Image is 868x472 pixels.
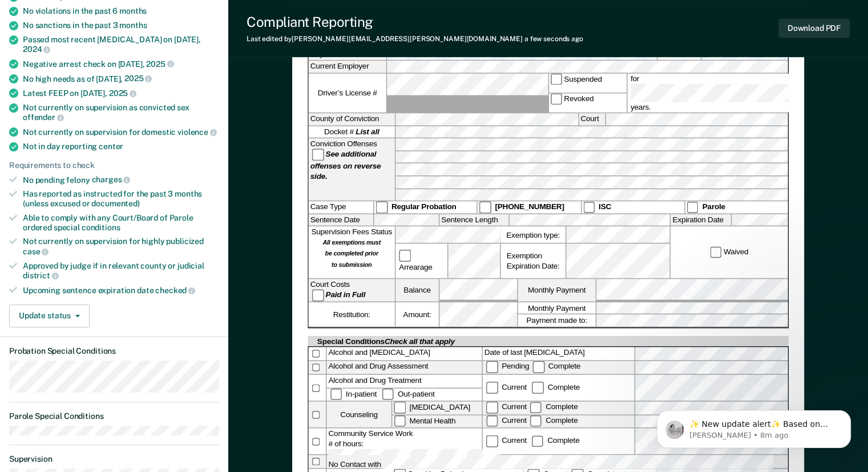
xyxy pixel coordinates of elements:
[486,361,498,373] input: Pending
[708,247,750,258] label: Waived
[479,202,491,213] input: [PHONE_NUMBER]
[382,388,394,399] input: Out-patient
[50,44,197,54] p: Message from Kim, sent 8m ago
[322,239,381,269] strong: All exemptions must be completed prior to submission
[703,202,725,211] strong: Parole
[50,33,196,258] span: ✨ New update alert✨ Based on your feedback, we've made a few updates we wanted to share. 1. We ha...
[309,279,395,302] div: Court Costs
[485,403,528,411] label: Current
[119,6,147,15] span: months
[532,382,543,393] input: Complete
[23,142,219,151] div: Not in day reporting
[329,389,381,398] label: In-patient
[778,19,850,38] button: Download PDF
[247,14,583,30] div: Compliant Reporting
[486,402,498,413] input: Current
[551,74,562,85] input: Suspended
[99,142,123,151] span: center
[392,402,482,414] label: [MEDICAL_DATA]
[532,361,544,373] input: Complete
[528,403,580,411] label: Complete
[399,250,410,262] input: Arrearage
[23,103,219,122] div: Not currently on supervision as convicted sex
[532,435,543,447] input: Complete
[312,149,324,161] input: See additional offenses on reverse side.
[485,362,531,371] label: Pending
[312,290,324,301] input: Paid in Full
[485,437,528,445] label: Current
[326,375,482,387] div: Alcohol and Drug Treatment
[309,302,395,327] div: Restitution:
[9,346,219,356] dt: Probation Special Conditions
[631,84,802,102] input: for years.
[486,382,498,393] input: Current
[23,45,50,54] span: 2024
[486,415,498,426] input: Current
[310,150,381,180] strong: See additional offenses on reverse side.
[155,286,195,295] span: checked
[583,202,595,213] input: ISC
[23,213,219,233] div: Able to comply with any Court/Board of Parole ordered special
[146,59,173,69] span: 2025
[326,402,391,427] div: Counseling
[530,383,582,391] label: Complete
[23,59,219,69] div: Negative arrest check on [DATE],
[397,250,446,273] label: Arrearage
[309,61,386,73] label: Current Employer
[309,227,395,279] div: Supervision Fees Status
[177,127,217,137] span: violence
[309,214,373,226] label: Sentence Date
[309,74,386,113] label: Driver’s License #
[326,455,788,468] label: No Contact with
[23,113,64,122] span: offender
[501,244,566,278] div: Exemption Expiration Date:
[324,127,379,137] span: Docket #
[91,199,139,208] span: documented)
[518,302,596,314] label: Monthly Payment
[326,361,482,374] div: Alcohol and Drug Assessment
[548,74,626,93] label: Suspended
[629,74,804,113] label: for years.
[518,315,596,327] label: Payment made to:
[23,6,219,16] div: No violations in the past 6
[23,35,219,54] div: Passed most recent [MEDICAL_DATA] on [DATE],
[392,415,482,427] label: Mental Health
[23,127,219,137] div: Not currently on supervision for domestic
[501,227,566,243] label: Exemption type:
[330,388,342,399] input: In-patient
[316,336,457,346] div: Special Conditions
[485,383,528,391] label: Current
[530,415,542,426] input: Complete
[376,202,387,213] input: Regular Probation
[82,223,120,232] span: conditions
[23,271,59,280] span: district
[530,402,542,413] input: Complete
[640,386,868,466] iframe: Intercom notifications message
[710,247,721,258] input: Waived
[309,202,373,213] div: Case Type
[579,113,604,125] label: Court
[528,416,580,425] label: Complete
[23,285,219,295] div: Upcoming sentence expiration date
[23,237,219,256] div: Not currently on supervision for highly publicized
[326,290,366,299] strong: Paid in Full
[483,347,635,361] label: Date of last [MEDICAL_DATA]
[23,88,219,98] div: Latest FEEP on [DATE],
[518,279,596,302] label: Monthly Payment
[495,202,564,211] strong: [PHONE_NUMBER]
[309,138,395,201] div: Conviction Offenses
[486,435,498,447] input: Current
[23,189,219,209] div: Has reported as instructed for the past 3 months (unless excused or
[485,416,528,425] label: Current
[119,21,147,30] span: months
[599,202,611,211] strong: ISC
[326,347,482,361] div: Alcohol and [MEDICAL_DATA]
[551,94,562,105] input: Revoked
[23,74,219,84] div: No high needs as of [DATE],
[326,429,482,454] div: Community Service Work # of hours:
[309,113,395,125] label: County of Conviction
[247,35,583,43] div: Last edited by [PERSON_NAME][EMAIL_ADDRESS][PERSON_NAME][DOMAIN_NAME]
[391,202,457,211] strong: Regular Probation
[9,454,219,464] dt: Supervision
